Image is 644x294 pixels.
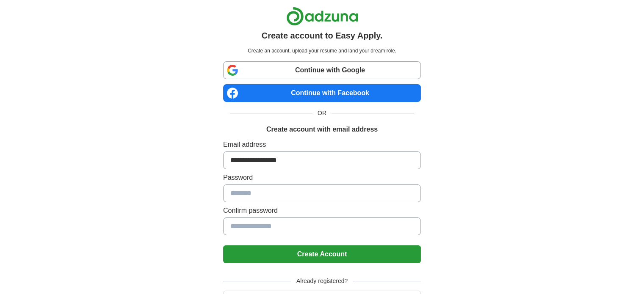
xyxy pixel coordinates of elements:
p: Create an account, upload your resume and land your dream role. [225,47,419,55]
label: Email address [223,140,421,150]
a: Continue with Facebook [223,84,421,102]
label: Password [223,173,421,183]
span: Already registered? [291,277,353,286]
img: Adzuna logo [286,7,358,26]
a: Continue with Google [223,61,421,79]
h1: Create account to Easy Apply. [262,29,383,42]
span: OR [312,109,332,118]
button: Create Account [223,245,421,263]
label: Confirm password [223,206,421,216]
h1: Create account with email address [266,124,378,135]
